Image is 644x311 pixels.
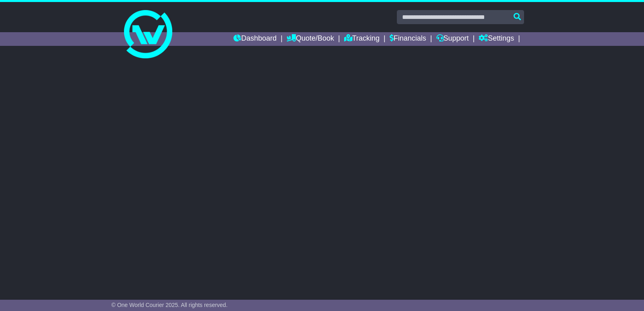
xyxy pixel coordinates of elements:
[344,32,380,46] a: Tracking
[390,32,426,46] a: Financials
[233,32,277,46] a: Dashboard
[436,32,469,46] a: Support
[479,32,514,46] a: Settings
[287,32,334,46] a: Quote/Book
[111,302,228,308] span: © One World Courier 2025. All rights reserved.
